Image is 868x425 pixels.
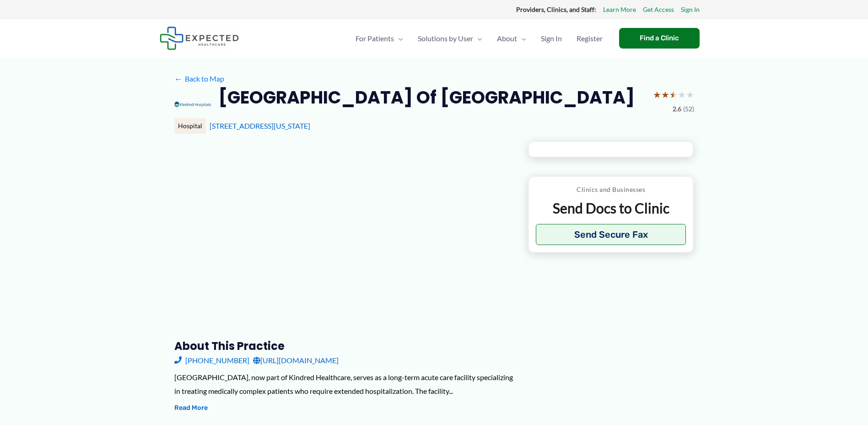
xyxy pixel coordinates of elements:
span: ★ [678,86,686,103]
span: ★ [669,86,678,103]
span: Menu Toggle [394,22,403,54]
span: Register [577,22,603,54]
span: ★ [686,86,694,103]
span: ★ [661,86,669,103]
h2: [GEOGRAPHIC_DATA] of [GEOGRAPHIC_DATA] [218,86,635,109]
nav: Primary Site Navigation [348,22,610,54]
a: Get Access [643,4,674,16]
p: Send Docs to Clinic [536,199,686,217]
span: Solutions by User [418,22,473,54]
div: [GEOGRAPHIC_DATA], now part of Kindred Healthcare, serves as a long-term acute care facility spec... [174,371,513,398]
p: Clinics and Businesses [536,184,686,196]
a: [STREET_ADDRESS][US_STATE] [210,121,310,130]
span: Menu Toggle [517,22,526,54]
a: [URL][DOMAIN_NAME] [253,354,339,367]
img: Expected Healthcare Logo - side, dark font, small [160,27,239,50]
a: Sign In [681,4,700,16]
span: Sign In [541,22,562,54]
h3: About this practice [174,339,513,353]
span: Menu Toggle [473,22,482,54]
span: 2.6 [673,103,681,115]
strong: Providers, Clinics, and Staff: [516,5,596,13]
span: For Patients [356,22,394,54]
span: About [497,22,517,54]
a: ←Back to Map [174,72,224,86]
a: [PHONE_NUMBER] [174,354,249,367]
a: Solutions by UserMenu Toggle [410,22,490,54]
a: For PatientsMenu Toggle [348,22,410,54]
a: Learn More [603,4,636,16]
button: Read More [174,403,208,414]
div: Hospital [174,118,206,134]
a: AboutMenu Toggle [490,22,534,54]
a: Find a Clinic [619,28,700,49]
span: ← [174,74,183,83]
span: ★ [653,86,661,103]
span: (52) [683,103,694,115]
a: Register [569,22,610,54]
a: Sign In [534,22,569,54]
button: Send Secure Fax [536,224,686,245]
